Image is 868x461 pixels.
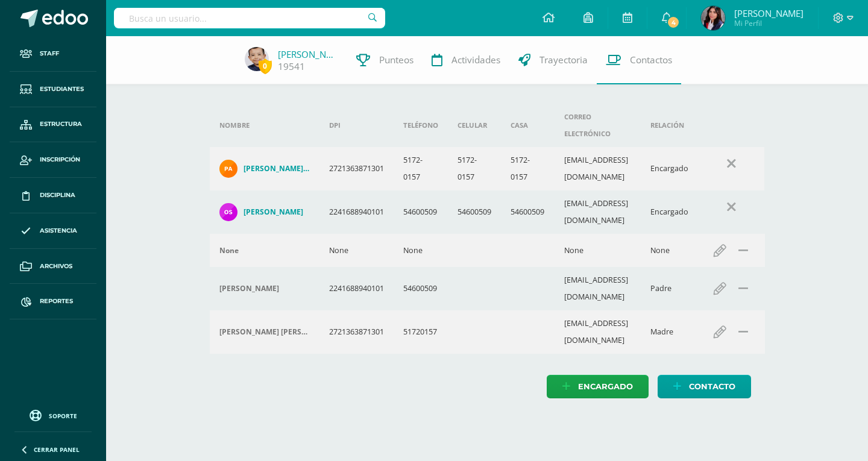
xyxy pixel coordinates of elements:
a: Encargado [547,375,649,398]
a: Disciplina [10,178,96,213]
th: Nombre [210,104,319,147]
a: [PERSON_NAME] [219,203,310,221]
td: 54600509 [394,190,448,234]
span: Estudiantes [40,84,84,94]
h4: [PERSON_NAME] [244,207,303,217]
a: Actividades [423,36,509,84]
span: Inscripción [40,155,80,165]
th: Correo electrónico [555,104,641,147]
td: 2241688940101 [319,267,394,310]
td: Madre [641,310,698,354]
td: None [555,234,641,267]
span: Mi Perfil [734,18,804,28]
td: [EMAIL_ADDRESS][DOMAIN_NAME] [555,267,641,310]
span: 4 [667,16,680,29]
td: 54600509 [501,190,555,234]
h4: [PERSON_NAME] [219,284,279,293]
a: [PERSON_NAME] [278,48,338,60]
span: Cerrar panel [34,445,80,454]
img: f839f2c1bea3b9e9c7be66b4edef4b3b.png [219,203,237,221]
a: Trayectoria [509,36,597,84]
span: Staff [40,49,59,58]
td: 2721363871301 [319,147,394,190]
div: None [219,246,310,256]
td: Padre [641,267,698,310]
td: None [319,234,394,267]
a: Staff [10,36,96,72]
div: Patricia del Rosario Molina Arana [219,327,310,337]
a: Asistencia [10,213,96,249]
a: [PERSON_NAME] [PERSON_NAME] [219,160,310,178]
h4: [PERSON_NAME] [PERSON_NAME] [244,164,310,174]
td: 2721363871301 [319,310,394,354]
td: None [641,234,698,267]
td: 5172-0157 [501,147,555,190]
th: DPI [319,104,394,147]
span: Trayectoria [539,54,588,66]
a: Estructura [10,107,96,143]
a: 19541 [278,60,305,73]
td: 51720157 [394,310,448,354]
span: [PERSON_NAME] [734,7,804,19]
a: Soporte [14,407,92,423]
span: 0 [259,58,272,74]
td: Encargado [641,147,698,190]
td: None [394,234,448,267]
td: 54600509 [448,190,502,234]
span: Contactos [630,54,672,66]
img: 0e02cadec3ae61d937b8755ab3273e9b.png [219,160,237,178]
h4: [PERSON_NAME] [PERSON_NAME] [219,327,310,337]
span: Estructura [40,119,82,129]
td: 54600509 [394,267,448,310]
a: Punteos [347,36,423,84]
input: Busca un usuario... [114,8,385,28]
td: 5172-0157 [448,147,502,190]
a: Estudiantes [10,72,96,107]
a: Inscripción [10,142,96,178]
img: 331a885a7a06450cabc094b6be9ba622.png [701,6,725,30]
a: Reportes [10,284,96,319]
td: Encargado [641,190,698,234]
div: Oscar José Cardona Chang [219,284,310,293]
span: Asistencia [40,226,77,236]
td: [EMAIL_ADDRESS][DOMAIN_NAME] [555,310,641,354]
a: Archivos [10,249,96,284]
img: 17f59e7ad5206cd7cf1d373dff6a71fb.png [245,47,269,71]
span: Soporte [49,412,77,420]
h4: None [219,246,239,256]
span: Actividades [451,54,500,66]
a: Contactos [597,36,681,84]
span: Reportes [40,296,73,306]
span: Punteos [379,54,414,66]
td: [EMAIL_ADDRESS][DOMAIN_NAME] [555,190,641,234]
th: Casa [501,104,555,147]
td: 5172-0157 [394,147,448,190]
th: Relación [641,104,698,147]
td: 2241688940101 [319,190,394,234]
span: Encargado [578,375,633,398]
span: Archivos [40,262,72,271]
span: Disciplina [40,190,75,200]
td: [EMAIL_ADDRESS][DOMAIN_NAME] [555,147,641,190]
th: Celular [448,104,502,147]
th: Teléfono [394,104,448,147]
a: Contacto [658,375,751,398]
span: Contacto [689,375,735,398]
